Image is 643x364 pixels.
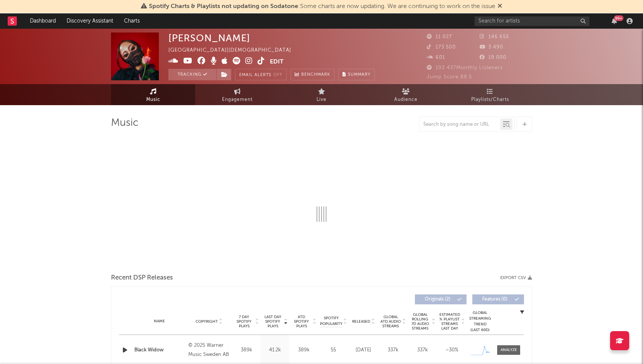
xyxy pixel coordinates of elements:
span: Summary [348,73,370,77]
span: Playlists/Charts [471,95,509,104]
span: Last Day Spotify Plays [263,315,283,328]
span: 173 500 [427,45,456,50]
span: 601 [427,55,445,60]
button: Email AlertsOff [235,69,287,80]
em: Off [273,73,282,77]
span: Global ATD Audio Streams [380,315,401,328]
a: Playlists/Charts [448,84,532,105]
span: Features ( 0 ) [477,297,512,302]
a: Benchmark [290,69,335,80]
span: Jump Score: 88.5 [427,75,472,80]
span: Copyright [196,319,218,324]
div: [GEOGRAPHIC_DATA] | [DEMOGRAPHIC_DATA] [168,46,300,55]
a: Music [111,84,195,105]
div: ~ 30 % [439,346,465,354]
div: 389k [291,346,316,354]
div: Global Streaming Trend (Last 60D) [468,310,491,333]
button: Export CSV [500,276,532,280]
input: Search by song name or URL [419,122,500,128]
button: Edit [270,57,284,67]
div: © 2025 Warner Music Sweden AB [188,341,230,359]
span: Spotify Charts & Playlists not updating on Sodatone [149,3,298,10]
a: Engagement [195,84,279,105]
span: Dismiss [498,3,502,10]
div: 55 [320,346,347,354]
a: Discovery Assistant [61,13,119,29]
span: : Some charts are now updating. We are continuing to work on the issue [149,3,495,10]
span: Benchmark [301,70,330,80]
div: 99 + [614,15,623,21]
div: [PERSON_NAME] [168,32,250,44]
a: Dashboard [24,13,61,29]
a: Audience [364,84,448,105]
span: Released [352,319,370,324]
div: 389k [234,346,259,354]
button: 99+ [612,18,617,24]
a: Charts [119,13,145,29]
span: 3 490 [480,45,503,50]
span: Audience [394,95,418,104]
a: Black Widow [134,346,184,354]
input: Search for artists [475,16,589,26]
div: 337k [410,346,435,354]
span: 11 027 [427,34,452,39]
div: [DATE] [351,346,376,354]
span: 193 437 Monthly Listeners [427,65,503,70]
span: ATD Spotify Plays [291,315,312,328]
span: Engagement [222,95,253,104]
button: Tracking [168,69,216,80]
span: Music [146,95,160,104]
span: 19 000 [480,55,506,60]
div: 41.2k [263,346,287,354]
span: Originals ( 2 ) [420,297,455,302]
span: Live [317,95,326,104]
span: 146 655 [480,34,509,39]
div: Name [134,318,184,324]
button: Originals(2) [415,294,467,304]
a: Live [279,84,364,105]
span: 7 Day Spotify Plays [234,315,254,328]
button: Features(0) [472,294,524,304]
span: Recent DSP Releases [111,273,173,283]
div: 337k [380,346,406,354]
span: Estimated % Playlist Streams Last Day [439,312,460,331]
span: Global Rolling 7D Audio Streams [410,312,431,331]
button: Summary [338,69,375,80]
span: Spotify Popularity [320,315,343,327]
